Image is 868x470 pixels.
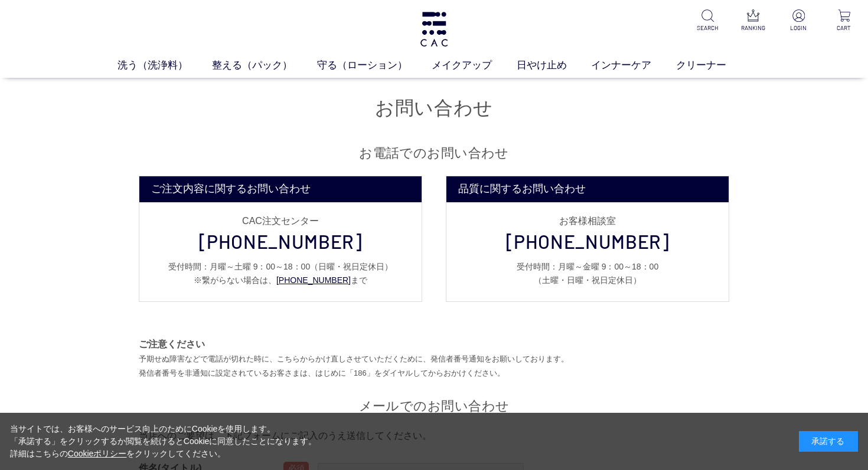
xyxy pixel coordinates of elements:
p: RANKING [739,24,768,32]
div: 当サイトでは、お客様へのサービス向上のためにCookieを使用します。 「承諾する」をクリックするか閲覧を続けるとCookieに同意したことになります。 詳細はこちらの をクリックしてください。 [10,423,317,460]
a: Cookieポリシー [68,449,127,458]
a: LOGIN [784,9,813,32]
p: SEARCH [693,24,722,32]
p: LOGIN [784,24,813,32]
a: メイクアップ [432,58,517,73]
p: ご注意ください [139,337,729,351]
a: 整える（パック） [212,58,317,73]
div: 承諾する [799,431,858,452]
a: インナーケア [591,58,676,73]
p: 受付時間：月曜～金曜 9：00～18：00 （土曜・日曜・祝日定休日） [458,260,717,287]
dt: 品質に関するお問い合わせ [446,176,729,202]
p: 受付時間：月曜～土曜 9：00～18：00 （日曜・祝日定休日） [151,260,410,274]
dt: ご注文内容に関するお問い合わせ [139,176,422,202]
p: CART [830,24,859,32]
div: CAC注文センター [151,216,410,226]
a: クリーナー [676,58,751,73]
p: ※繋がらない場合は、 まで [151,274,410,287]
img: logo [419,12,449,47]
h2: お電話でのお問い合わせ [139,144,729,162]
a: 洗う（洗浄料） [118,58,213,73]
a: 守る（ローション） [317,58,432,73]
a: RANKING [739,9,768,32]
a: CART [830,9,859,32]
div: お客様相談室 [458,216,717,226]
h1: お問い合わせ [139,96,729,121]
a: SEARCH [693,9,722,32]
h2: メールでのお問い合わせ [139,397,729,415]
a: 日やけ止め [517,58,592,73]
font: 予期せぬ障害などで電話が切れた時に、こちらからかけ直しさせていただくために、発信者番号通知をお願いしております。 発信者番号を非通知に設定されているお客さまは、はじめに「186」をダイヤルしてか... [139,354,569,377]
